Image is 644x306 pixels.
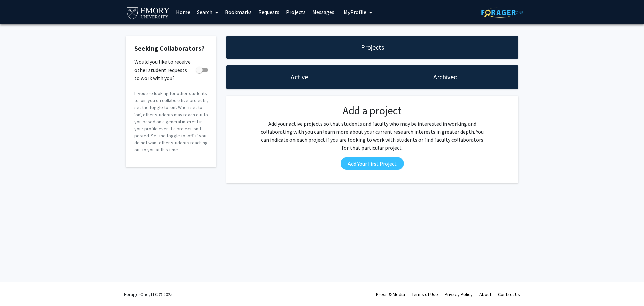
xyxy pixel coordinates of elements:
[259,120,486,152] p: Add your active projects so that students and faculty who may be interested in working and collab...
[126,5,170,20] img: Emory University Logo
[194,0,222,24] a: Search
[134,44,208,52] h2: Seeking Collaborators?
[479,291,491,297] a: About
[445,291,473,297] a: Privacy Policy
[173,0,194,24] a: Home
[5,276,29,301] iframe: Chat
[134,90,208,154] p: If you are looking for other students to join you on collaborative projects, set the toggle to ‘o...
[134,58,193,82] span: Would you like to receive other student requests to work with you?
[498,291,520,297] a: Contact Us
[344,9,366,15] span: My Profile
[255,0,283,24] a: Requests
[412,291,438,297] a: Terms of Use
[283,0,309,24] a: Projects
[433,72,458,82] h1: Archived
[291,72,308,82] h1: Active
[341,157,404,170] button: Add Your First Project
[361,43,384,52] h1: Projects
[376,291,405,297] a: Press & Media
[124,282,173,306] div: ForagerOne, LLC © 2025
[309,0,338,24] a: Messages
[222,0,255,24] a: Bookmarks
[481,7,523,18] img: ForagerOne Logo
[259,104,486,117] h2: Add a project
